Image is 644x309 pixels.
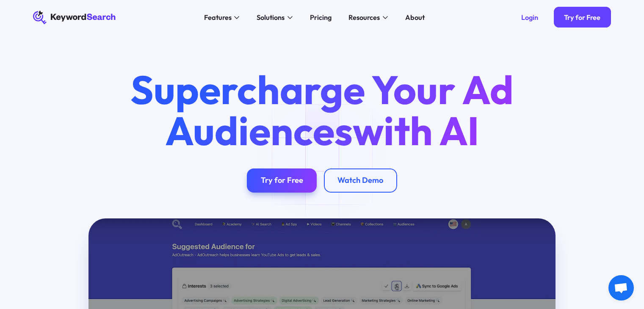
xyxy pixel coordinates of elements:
a: Pricing [304,11,337,25]
div: About [405,12,425,23]
div: Resources [348,12,380,23]
a: Login [511,7,548,28]
div: Login [521,13,538,22]
div: Solutions [257,12,285,23]
span: with AI [353,105,479,155]
a: Try for Free [554,7,611,28]
div: Features [204,12,232,23]
div: Try for Free [261,176,303,185]
a: Try for Free [247,168,317,193]
h1: Supercharge Your Ad Audiences [114,69,529,151]
a: About [400,11,430,25]
div: Open chat [608,275,634,301]
div: Pricing [310,12,332,23]
div: Try for Free [564,13,600,22]
div: Watch Demo [337,176,383,185]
